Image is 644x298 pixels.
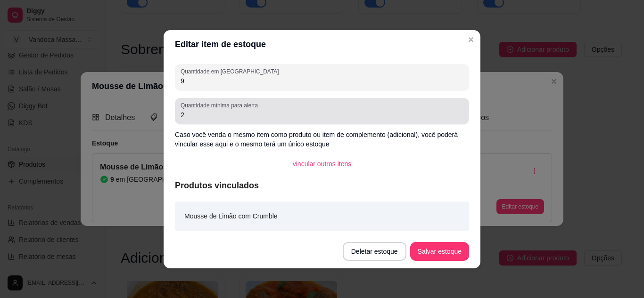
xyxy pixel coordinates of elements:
article: Produtos vinculados [175,179,469,192]
label: Quantidade mínima para alerta [181,101,261,109]
button: vincular outros itens [285,154,359,173]
input: Quantidade em estoque [181,76,463,86]
label: Quantidade em [GEOGRAPHIC_DATA] [181,67,282,75]
input: Quantidade mínima para alerta [181,110,463,120]
button: Salvar estoque [410,242,469,261]
article: Mousse de Limão com Crumble [184,211,278,221]
button: Close [463,32,479,47]
button: Deletar estoque [343,242,406,261]
p: Caso você venda o mesmo item como produto ou item de complemento (adicional), você poderá vincula... [175,130,469,149]
header: Editar item de estoque [164,30,480,58]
